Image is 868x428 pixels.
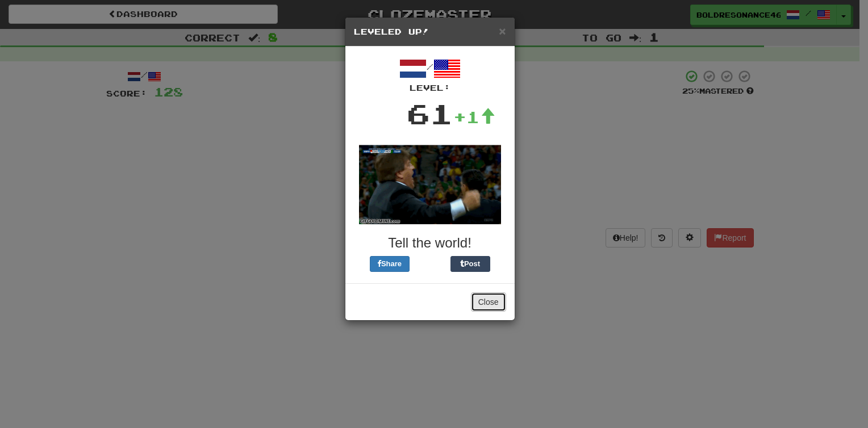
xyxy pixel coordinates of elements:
[354,236,506,250] h3: Tell the world!
[499,25,506,37] button: Close
[354,82,506,94] div: Level:
[370,256,410,272] button: Share
[410,256,450,272] iframe: X Post Button
[499,24,506,37] span: ×
[450,256,490,272] button: Post
[359,145,501,224] img: soccer-coach-305de1daf777ce53eb89c6f6bc29008043040bc4dbfb934f710cb4871828419f.gif
[453,106,495,128] div: +1
[471,292,506,312] button: Close
[407,94,453,133] div: 61
[354,26,506,37] h5: Leveled Up!
[354,55,506,94] div: /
